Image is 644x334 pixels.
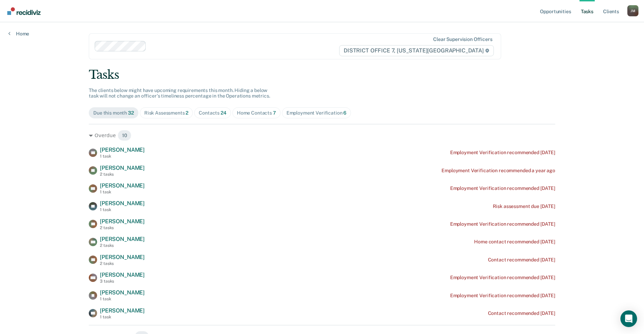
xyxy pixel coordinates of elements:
[100,279,145,284] div: 3 tasks
[89,130,555,141] div: Overdue 10
[450,150,555,156] div: Employment Verification recommended [DATE]
[100,172,145,177] div: 2 tasks
[93,110,134,116] div: Due this month
[488,310,555,316] div: Contact recommended [DATE]
[286,110,347,116] div: Employment Verification
[100,315,145,319] div: 1 task
[118,130,132,141] span: 10
[89,68,555,82] div: Tasks
[620,310,637,327] div: Open Intercom Messenger
[100,182,145,189] span: [PERSON_NAME]
[450,185,555,191] div: Employment Verification recommended [DATE]
[433,36,492,42] div: Clear supervision officers
[343,110,346,116] span: 6
[100,307,145,314] span: [PERSON_NAME]
[474,239,555,245] div: Home contact recommended [DATE]
[144,110,189,116] div: Risk Assessments
[186,110,188,116] span: 2
[100,207,145,212] div: 1 task
[100,254,145,260] span: [PERSON_NAME]
[100,272,145,278] span: [PERSON_NAME]
[100,218,145,225] span: [PERSON_NAME]
[237,110,276,116] div: Home Contacts
[8,31,29,37] a: Home
[100,236,145,242] span: [PERSON_NAME]
[450,275,555,281] div: Employment Verification recommended [DATE]
[100,225,145,230] div: 2 tasks
[100,261,145,266] div: 2 tasks
[128,110,134,116] span: 32
[7,7,41,15] img: Recidiviz
[100,165,145,171] span: [PERSON_NAME]
[450,293,555,299] div: Employment Verification recommended [DATE]
[627,5,638,16] div: J M
[100,243,145,248] div: 2 tasks
[221,110,226,116] span: 24
[100,297,145,301] div: 1 task
[100,289,145,296] span: [PERSON_NAME]
[441,168,555,174] div: Employment Verification recommended a year ago
[488,257,555,263] div: Contact recommended [DATE]
[100,147,145,153] span: [PERSON_NAME]
[199,110,226,116] div: Contacts
[273,110,276,116] span: 7
[339,45,493,56] span: DISTRICT OFFICE 7, [US_STATE][GEOGRAPHIC_DATA]
[493,203,555,209] div: Risk assessment due [DATE]
[100,190,145,194] div: 1 task
[627,5,638,16] button: Profile dropdown button
[100,154,145,159] div: 1 task
[100,200,145,207] span: [PERSON_NAME]
[89,87,270,99] span: The clients below might have upcoming requirements this month. Hiding a below task will not chang...
[450,221,555,227] div: Employment Verification recommended [DATE]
